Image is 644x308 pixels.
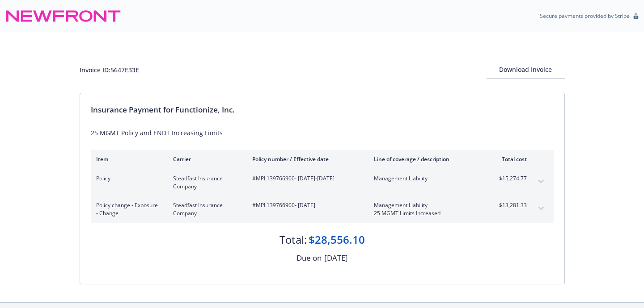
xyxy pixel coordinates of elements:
[374,209,479,217] span: 25 MGMT Limits Increased
[91,169,554,196] div: PolicySteadfast Insurance Company#MPL139766900- [DATE]-[DATE]Management Liability$15,274.77expand...
[173,155,238,163] div: Carrier
[493,201,527,209] span: $13,281.33
[252,201,360,209] span: #MPL139766900 - [DATE]
[280,232,307,247] div: Total:
[173,175,238,191] span: Steadfast Insurance Company
[374,201,479,217] span: Management Liability25 MGMT Limits Increased
[534,201,548,216] button: expand content
[374,175,479,183] span: Management Liability
[91,196,554,223] div: Policy change - Exposure - ChangeSteadfast Insurance Company#MPL139766900- [DATE]Management Liabi...
[540,12,630,20] p: Secure payments provided by Stripe
[487,61,565,79] button: Download Invoice
[252,155,360,163] div: Policy number / Effective date
[91,128,554,137] div: 25 MGMT Policy and ENDT Increasing Limits
[96,201,159,217] span: Policy change - Exposure - Change
[309,232,365,247] div: $28,556.10
[493,155,527,163] div: Total cost
[173,201,238,217] span: Steadfast Insurance Company
[487,61,565,78] div: Download Invoice
[297,252,322,264] div: Due on
[96,175,159,183] span: Policy
[91,104,554,116] div: Insurance Payment for Functionize, Inc.
[374,201,479,209] span: Management Liability
[493,175,527,183] span: $15,274.77
[534,175,548,189] button: expand content
[324,252,348,264] div: [DATE]
[252,175,360,183] span: #MPL139766900 - [DATE]-[DATE]
[80,65,139,75] div: Invoice ID: 5647E33E
[374,155,479,163] div: Line of coverage / description
[96,155,159,163] div: Item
